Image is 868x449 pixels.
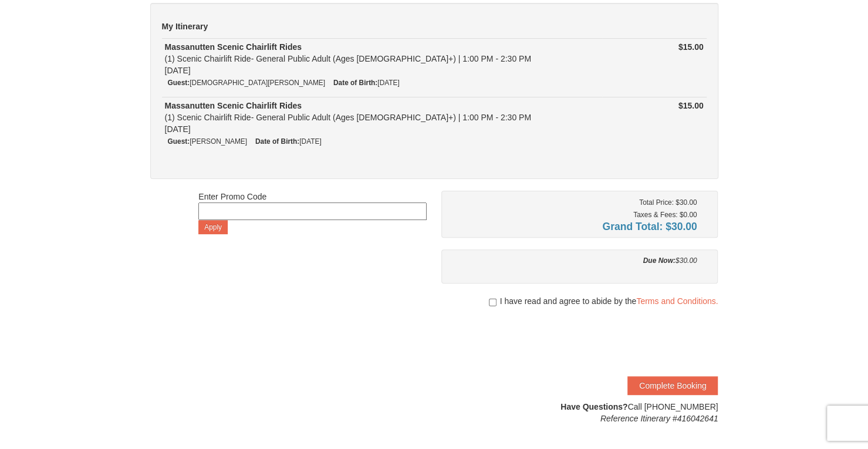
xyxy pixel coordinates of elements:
small: [DATE] [255,137,322,146]
h5: My Itinerary [162,21,707,32]
em: Reference Itinerary #416042641 [600,414,718,423]
strong: $15.00 [678,42,704,52]
strong: Guest: [168,79,190,87]
button: Complete Booking [627,376,718,395]
div: Enter Promo Code [198,191,427,234]
strong: Date of Birth: [255,137,299,146]
strong: Due Now: [643,256,675,265]
small: Total Price: $30.00 [639,198,697,207]
strong: Massanutten Scenic Chairlift Rides [165,42,302,52]
div: $30.00 [450,255,697,266]
strong: $15.00 [678,101,704,110]
button: Apply [198,220,228,234]
small: Taxes & Fees: $0.00 [633,211,697,219]
strong: Massanutten Scenic Chairlift Rides [165,101,302,110]
span: I have read and agree to abide by the [499,295,718,307]
strong: Date of Birth: [333,79,377,87]
small: [DEMOGRAPHIC_DATA][PERSON_NAME] [168,79,325,87]
strong: Guest: [168,137,190,146]
a: Terms and Conditions. [636,296,718,306]
strong: Have Questions? [560,402,627,411]
small: [PERSON_NAME] [168,137,247,146]
div: Call [PHONE_NUMBER] [441,401,718,424]
small: [DATE] [333,79,400,87]
div: (1) Scenic Chairlift Ride- General Public Adult (Ages [DEMOGRAPHIC_DATA]+) | 1:00 PM - 2:30 PM [D... [165,41,600,76]
div: (1) Scenic Chairlift Ride- General Public Adult (Ages [DEMOGRAPHIC_DATA]+) | 1:00 PM - 2:30 PM [D... [165,100,600,135]
iframe: reCAPTCHA [539,319,718,364]
h4: Grand Total: $30.00 [450,221,697,232]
